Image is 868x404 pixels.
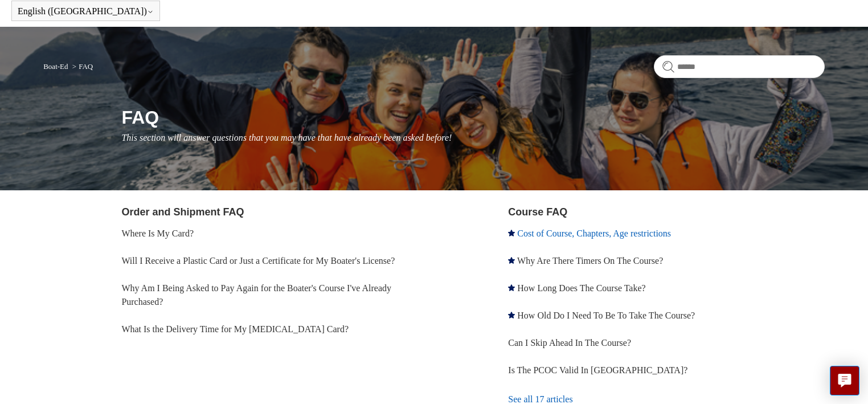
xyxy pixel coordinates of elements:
a: Where Is My Card? [121,228,194,238]
svg: Promoted article [508,312,515,319]
a: How Old Do I Need To Be To Take The Course? [517,311,695,320]
a: Why Am I Being Asked to Pay Again for the Boater's Course I've Already Purchased? [121,283,391,307]
a: Can I Skip Ahead In The Course? [508,338,631,348]
a: Order and Shipment FAQ [121,206,244,218]
a: Is The PCOC Valid In [GEOGRAPHIC_DATA]? [508,365,687,375]
svg: Promoted article [508,230,515,236]
a: Will I Receive a Plastic Card or Just a Certificate for My Boater's License? [121,256,395,266]
a: Boat-Ed [43,62,68,71]
h1: FAQ [121,104,824,131]
a: Course FAQ [508,206,567,218]
a: How Long Does The Course Take? [517,283,645,293]
svg: Promoted article [508,284,515,291]
input: Search [654,55,825,78]
a: Why Are There Timers On The Course? [517,256,663,266]
p: This section will answer questions that you may have that have already been asked before! [121,131,824,145]
svg: Promoted article [508,257,515,264]
a: What Is the Delivery Time for My [MEDICAL_DATA] Card? [121,324,349,334]
li: FAQ [70,62,93,71]
a: Cost of Course, Chapters, Age restrictions [517,228,671,238]
button: English ([GEOGRAPHIC_DATA]) [18,6,154,17]
button: Live chat [830,366,859,395]
li: Boat-Ed [43,62,70,71]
